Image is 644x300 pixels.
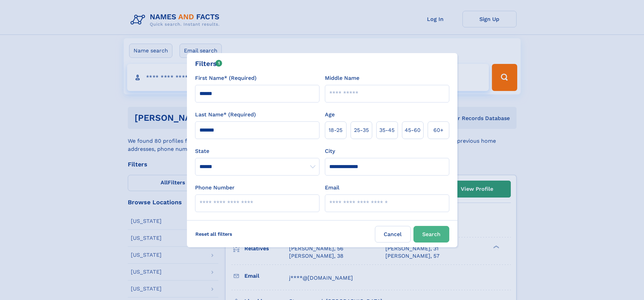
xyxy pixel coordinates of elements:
[379,126,395,134] span: 35‑45
[375,226,411,243] label: Cancel
[191,226,237,242] label: Reset all filters
[354,126,369,134] span: 25‑35
[329,126,342,134] span: 18‑25
[195,74,257,82] label: First Name* (Required)
[325,147,335,155] label: City
[195,59,222,69] div: Filters
[325,111,335,119] label: Age
[325,184,339,192] label: Email
[195,184,235,192] label: Phone Number
[195,147,319,155] label: State
[413,226,449,243] button: Search
[195,111,256,119] label: Last Name* (Required)
[325,74,359,82] label: Middle Name
[433,126,444,134] span: 60+
[405,126,421,134] span: 45‑60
